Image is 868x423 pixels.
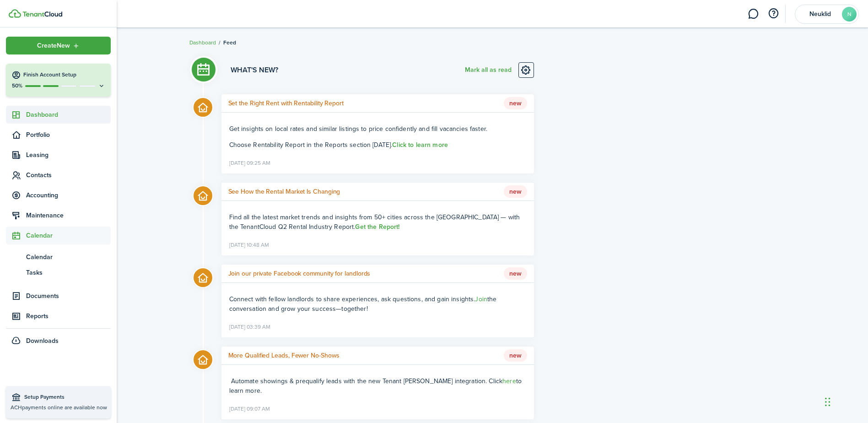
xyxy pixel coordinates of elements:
time: [DATE] 10:48 AM [229,238,269,250]
span: Neuklid [802,11,838,17]
h4: Finish Account Setup [23,71,105,79]
div: Drag [825,388,830,416]
button: Finish Account Setup50% [6,64,111,97]
a: Get the Report! [355,222,399,232]
span: Tasks [26,268,111,277]
span: Feed [223,38,236,47]
button: Open resource center [766,6,781,22]
a: here [502,376,516,386]
iframe: Chat Widget [716,324,868,423]
span: Portfolio [26,130,111,140]
h5: More Qualified Leads, Fewer No-Shows [228,351,340,360]
a: Join [475,294,487,304]
h3: What's new? [231,65,278,76]
h5: Set the Right Rent with Rentability Report [228,98,344,108]
span: New [504,349,527,362]
h5: See How the Rental Market Is Changing [228,187,340,196]
span: Reports [26,311,111,321]
span: Find all the latest market trends and insights from 50+ cities across the [GEOGRAPHIC_DATA] — wit... [229,212,520,232]
p: 50% [11,82,23,90]
time: [DATE] 03:39 AM [229,320,270,332]
span: Maintenance [26,211,111,220]
span: Contacts [26,170,111,180]
span: Dashboard [26,110,111,119]
a: Dashboard [6,106,111,124]
span: New [504,97,527,110]
h5: Join our private Facebook community for landlords [228,269,371,278]
a: Dashboard [189,38,216,47]
a: Tasks [6,265,111,280]
span: payments online are available now [22,403,107,412]
span: Automate showings & prequalify leads with the new Tenant [PERSON_NAME] integration. Click [229,376,503,386]
button: Open menu [6,37,111,54]
a: Messaging [744,2,762,26]
p: ACH [11,403,106,412]
span: the conversation and grow your success—together! [229,294,497,314]
img: TenantCloud [9,9,21,18]
span: Calendar [26,231,111,240]
span: Documents [26,291,111,301]
avatar-text: N [842,7,857,22]
a: Setup PaymentsACHpayments online are available now [6,386,111,418]
span: Create New [37,43,70,49]
time: [DATE] 09:07 AM [229,402,270,414]
a: Calendar [6,249,111,265]
span: Accounting [26,190,111,200]
p: Get insights on local rates and similar listings to price confidently and fill vacancies faster. [229,124,526,134]
span: New [504,267,527,280]
span: Setup Payments [24,393,106,402]
span: Calendar [26,252,111,262]
span: Connect with fellow landlords to share experiences, ask questions, and gain insights. [229,294,475,304]
button: Mark all as read [465,62,512,78]
span: Leasing [26,150,111,160]
p: Choose Rentability Report in the Reports section [DATE]. [229,140,526,150]
a: Click to learn more [392,140,448,150]
span: New [504,185,527,198]
span: Downloads [26,336,59,346]
img: TenantCloud [22,11,62,17]
a: Reports [6,307,111,325]
time: [DATE] 09:25 AM [229,156,270,168]
span: to learn more. [229,376,522,396]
